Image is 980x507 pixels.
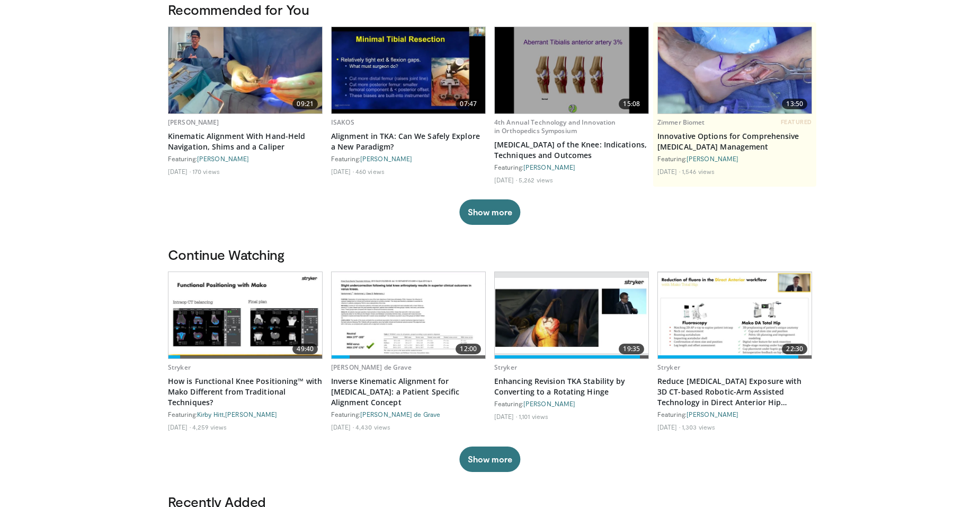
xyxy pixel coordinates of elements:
img: 9f51b2c4-c9cd-41b9-914c-73975758001a.620x360_q85_upscale.jpg [168,27,322,113]
a: [PERSON_NAME] [523,163,575,171]
li: [DATE] [657,167,680,176]
a: 19:35 [495,272,648,359]
a: 49:40 [168,272,322,359]
a: Alignment in TKA: Can We Safely Explore a New Paradigm? [331,131,486,152]
div: Featuring: [331,410,486,418]
a: Innovative Options for Comprehensive [MEDICAL_DATA] Management [657,131,812,152]
button: Show more [459,199,520,225]
a: [PERSON_NAME] [687,410,738,418]
a: Stryker [168,363,191,372]
a: ISAKOS [331,118,354,127]
li: [DATE] [657,423,680,431]
img: f04310e9-bff8-498e-b745-28b79ff46fe7.620x360_q85_upscale.jpg [332,272,485,359]
li: 460 views [355,167,385,176]
li: 4,259 views [192,423,227,431]
a: [PERSON_NAME] [360,155,412,162]
img: ffdd9326-d8c6-4f24-b7c0-24c655ed4ab2.620x360_q85_upscale.jpg [168,272,322,359]
h3: Recommended for You [168,1,812,18]
a: Zimmer Biomet [657,118,705,127]
span: 07:47 [456,99,481,109]
img: 5bd7167b-0b9e-40b5-a7c8-0d290fcaa9fb.620x360_q85_upscale.jpg [658,273,812,358]
div: Featuring: [494,399,649,408]
span: FEATURED [781,118,812,126]
span: 13:50 [782,99,807,109]
li: [DATE] [494,176,517,184]
div: Featuring: [657,410,812,418]
span: 12:00 [456,344,481,354]
a: Kirby Hitt [197,410,224,418]
img: ed1baf99-82f9-4fc0-888a-9512c9d6649f.620x360_q85_upscale.jpg [495,278,648,353]
div: Featuring: , [168,410,323,418]
a: [PERSON_NAME] [523,400,575,407]
a: Kinematic Alignment With Hand-Held Navigation, Shims and a Caliper [168,131,323,152]
li: [DATE] [331,423,354,431]
div: Featuring: [331,154,486,163]
a: How is Functional Knee Positioning™ with Mako Different from Traditional Techniques? [168,376,323,408]
span: 49:40 [292,344,318,354]
a: [PERSON_NAME] [197,155,249,162]
img: 162be60a-9176-4ddd-bead-4ab8632d2286.620x360_q85_upscale.jpg [495,27,648,113]
a: 15:08 [495,27,648,113]
a: 4th Annual Technology and Innovation in Orthopedics Symposium [494,118,616,135]
a: 09:21 [168,27,322,113]
li: [DATE] [331,167,354,176]
h3: Continue Watching [168,246,812,263]
li: 1,546 views [682,167,715,176]
a: 12:00 [332,272,485,359]
a: [PERSON_NAME] de Grave [331,363,412,372]
div: Featuring: [657,154,812,163]
div: Featuring: [168,154,323,163]
li: 4,430 views [355,423,390,431]
a: Stryker [657,363,680,372]
a: [PERSON_NAME] [687,155,738,162]
li: 5,262 views [519,176,553,184]
a: 22:30 [658,272,812,359]
li: 1,303 views [682,423,715,431]
li: 170 views [192,167,220,176]
a: Reduce [MEDICAL_DATA] Exposure with 3D CT-based Robotic-Arm Assisted Technology in Direct Anterio... [657,376,812,408]
a: Inverse Kinematic Alignment for [MEDICAL_DATA]: a Patient Specific Alignment Concept [331,376,486,408]
span: 19:35 [619,344,644,354]
a: 13:50 [658,27,812,113]
img: ce164293-0bd9-447d-b578-fc653e6584c8.620x360_q85_upscale.jpg [658,27,812,113]
a: [MEDICAL_DATA] of the Knee: Indications, Techniques and Outcomes [494,139,649,161]
li: 1,101 views [519,412,548,421]
img: f511714c-776f-4d2b-9992-7875d62f3a04.620x360_q85_upscale.jpg [332,27,485,113]
a: [PERSON_NAME] de Grave [360,410,440,418]
span: 09:21 [292,99,318,109]
a: Enhancing Revision TKA Stability by Converting to a Rotating Hinge [494,376,649,397]
a: [PERSON_NAME] [168,118,219,127]
li: [DATE] [168,167,191,176]
span: 22:30 [782,344,807,354]
span: 15:08 [619,99,644,109]
a: 07:47 [332,27,485,113]
div: Featuring: [494,163,649,171]
a: Stryker [494,363,517,372]
a: [PERSON_NAME] [225,410,277,418]
li: [DATE] [168,423,191,431]
button: Show more [459,447,520,472]
li: [DATE] [494,412,517,421]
